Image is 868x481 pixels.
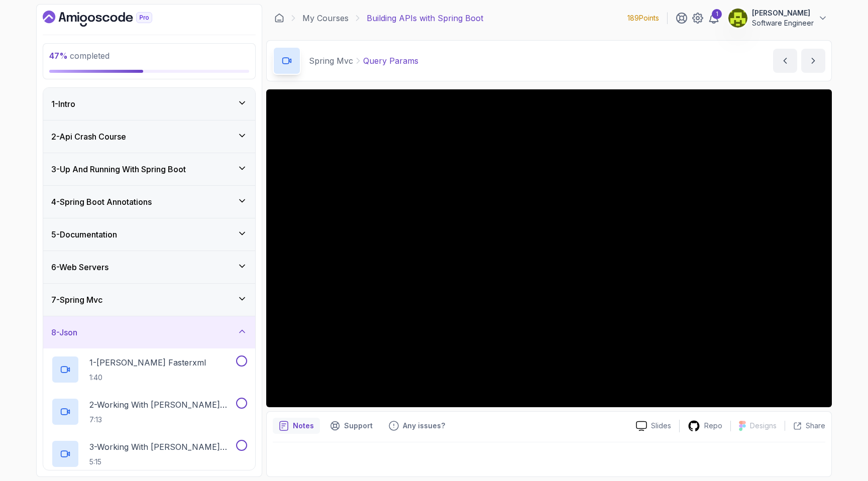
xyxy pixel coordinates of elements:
[785,421,825,431] button: Share
[43,251,255,283] button: 6-Web Servers
[89,399,234,411] p: 2 - Working With [PERSON_NAME] Part 1
[89,373,206,383] p: 1:40
[773,49,797,73] button: previous content
[43,11,175,27] a: Dashboard
[89,441,234,453] p: 3 - Working With [PERSON_NAME] Part 2
[324,418,379,434] button: Support button
[752,8,814,18] p: [PERSON_NAME]
[651,421,671,431] p: Slides
[51,398,247,426] button: 2-Working With [PERSON_NAME] Part 17:13
[309,55,353,67] p: Spring Mvc
[51,163,186,175] h3: 3 - Up And Running With Spring Boot
[51,355,247,384] button: 1-[PERSON_NAME] Fasterxml1:40
[367,12,483,24] p: Building APIs with Spring Boot
[302,12,349,24] a: My Courses
[51,228,117,240] h3: 5 - Documentation
[293,421,314,431] p: Notes
[43,88,255,120] button: 1-Intro
[273,418,320,434] button: notes button
[89,457,234,467] p: 5:15
[383,418,451,434] button: Feedback button
[344,421,373,431] p: Support
[728,8,828,28] button: user profile image[PERSON_NAME]Software Engineer
[89,415,234,425] p: 7:13
[51,326,77,338] h3: 8 - Json
[43,218,255,251] button: 5-Documentation
[51,294,102,306] h3: 7 - Spring Mvc
[806,421,825,431] p: Share
[43,186,255,218] button: 4-Spring Boot Annotations
[51,196,152,208] h3: 4 - Spring Boot Annotations
[51,131,126,143] h3: 2 - Api Crash Course
[43,121,255,153] button: 2-Api Crash Course
[43,284,255,316] button: 7-Spring Mvc
[51,261,108,273] h3: 6 - Web Servers
[49,51,68,61] span: 47 %
[708,12,720,24] a: 1
[680,420,730,432] a: Repo
[801,49,825,73] button: next content
[750,421,777,431] p: Designs
[49,51,110,61] span: completed
[363,55,418,67] p: Query Params
[266,89,832,407] iframe: 6 - Query Params
[274,13,284,23] a: Dashboard
[403,421,445,431] p: Any issues?
[628,421,679,431] a: Slides
[752,18,814,28] p: Software Engineer
[43,316,255,348] button: 8-Json
[627,13,659,23] p: 189 Points
[728,9,747,28] img: user profile image
[51,98,75,110] h3: 1 - Intro
[712,9,722,19] div: 1
[704,421,722,431] p: Repo
[51,440,247,468] button: 3-Working With [PERSON_NAME] Part 25:15
[43,153,255,185] button: 3-Up And Running With Spring Boot
[89,356,206,369] p: 1 - [PERSON_NAME] Fasterxml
